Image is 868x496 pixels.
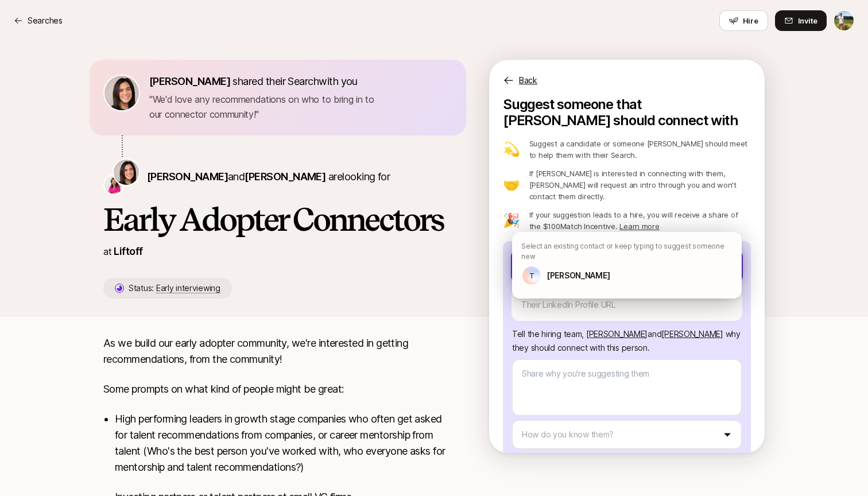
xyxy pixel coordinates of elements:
p: shared their Search [149,73,362,90]
button: Invite [775,10,827,31]
p: Select an existing contact or keep typing to suggest someone new [521,241,733,262]
span: Hire [743,15,758,26]
p: Suggest a candidate or someone [PERSON_NAME] should meet to help them with their Search. [529,138,751,161]
span: Invite [798,15,817,26]
p: 🤝 [503,178,520,192]
p: at [103,244,111,259]
p: Suggest someone that [PERSON_NAME] should connect with [503,96,751,129]
p: Searches [28,14,63,28]
span: [PERSON_NAME] [147,170,228,183]
p: If your suggestion leads to a hire, you will receive a share of the $100 Match Incentive. [529,209,751,232]
img: Eleanor Morgan [114,160,139,185]
p: T [529,269,534,282]
button: Tyler Kieft [834,10,854,31]
span: [PERSON_NAME] [586,329,648,339]
p: As we build our early adopter community, we're interested in getting recommendations, from the co... [103,335,452,367]
p: Liftoff [114,243,142,259]
img: 71d7b91d_d7cb_43b4_a7ea_a9b2f2cc6e03.jpg [104,76,139,110]
p: 💫 [503,142,520,156]
h1: Early Adopter Connectors [103,202,452,237]
p: Back [519,73,537,87]
p: Status: [129,281,220,295]
p: If [PERSON_NAME] is interested in connecting with them, [PERSON_NAME] will request an intro throu... [529,168,751,202]
img: Emma Frane [104,176,123,194]
button: Hire [719,10,768,31]
span: [PERSON_NAME] [245,170,325,183]
p: [PERSON_NAME] [547,269,610,282]
img: Tyler Kieft [834,11,854,30]
a: Learn more [619,222,659,231]
span: [PERSON_NAME] [661,329,723,339]
span: and [228,170,325,183]
p: Some prompts on what kind of people might be great: [103,381,452,397]
p: are looking for [147,169,390,185]
span: and [648,329,723,339]
span: with you [319,75,358,87]
p: 🎉 [503,214,520,227]
p: " We'd love any recommendations on who to bring in to our connector community! " [149,92,452,122]
span: [PERSON_NAME] [149,75,230,87]
span: Early interviewing [156,283,220,293]
p: High performing leaders in growth stage companies who often get asked for talent recommendations ... [115,411,452,475]
p: Tell the hiring team, why they should connect with this person. [512,327,742,355]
